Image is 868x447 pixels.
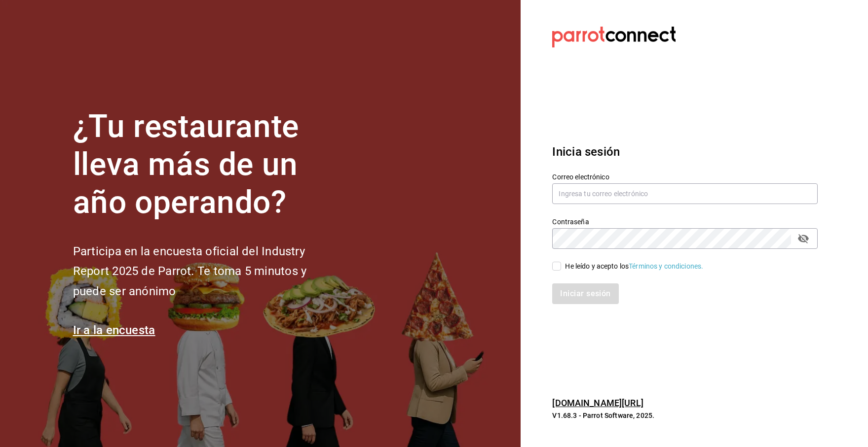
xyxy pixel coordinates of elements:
a: [DOMAIN_NAME][URL] [552,398,643,408]
input: Ingresa tu correo electrónico [552,183,818,204]
h1: ¿Tu restaurante lleva más de un año operando? [73,108,340,221]
p: V1.68.3 - Parrot Software, 2025. [552,411,818,420]
label: Contraseña [552,218,818,225]
label: Correo electrónico [552,173,818,180]
h2: Participa en la encuesta oficial del Industry Report 2025 de Parrot. Te toma 5 minutos y puede se... [73,241,340,302]
button: passwordField [795,230,812,247]
div: He leído y acepto los [565,261,703,272]
a: Términos y condiciones. [629,262,703,270]
a: Ir a la encuesta [73,323,155,337]
h3: Inicia sesión [552,143,818,161]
